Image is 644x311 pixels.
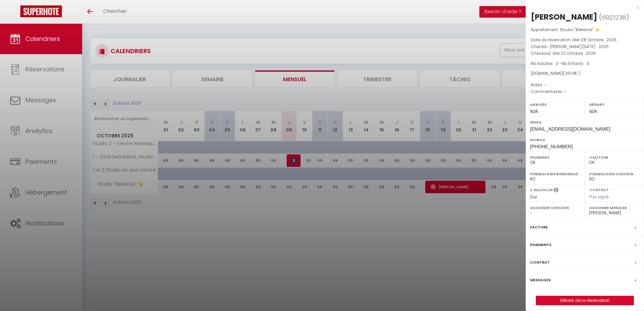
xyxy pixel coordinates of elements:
div: [DOMAIN_NAME] [531,70,639,77]
div: [PERSON_NAME] [531,12,597,22]
button: Détails de la réservation [536,296,634,305]
label: Messages [530,276,551,284]
label: Contrat [530,259,550,266]
p: Checkout : [531,50,639,57]
span: [PERSON_NAME][DATE] . 2025 [550,44,609,49]
span: Nb Adultes : 2 - [531,61,589,66]
span: - [544,82,547,88]
span: ( ) [599,13,629,22]
span: ( € ) [563,70,580,76]
p: Appartement : [531,26,639,33]
label: Caution [589,154,640,161]
label: Facture [530,224,548,231]
span: Nb Enfants : 0 [562,61,589,66]
p: Commentaires : [531,88,639,95]
span: [EMAIL_ADDRESS][DOMAIN_NAME] [530,126,610,132]
span: N/A [589,109,597,114]
span: Studio "Bellerive" ⭐️ [560,27,600,32]
span: N/A [530,109,538,114]
span: 6921238 [602,13,626,22]
p: Date de réservation : [531,37,639,43]
div: x [526,3,639,12]
label: Mobile [530,136,640,143]
span: Mer 08 Octobre . 2025 [573,37,617,43]
label: A relancer [530,187,553,193]
label: Paiement [530,154,580,161]
label: Paiements [530,241,551,248]
p: Checkin : [531,43,639,50]
i: Sélectionner OUI si vous souhaiter envoyer les séquences de messages post-checkout [554,187,558,195]
span: [PHONE_NUMBER] [530,144,573,149]
a: Détails de la réservation [536,296,634,305]
p: Notes : [531,82,639,88]
label: Formulaire Bienvenue [530,171,580,177]
span: - [564,89,567,94]
label: Assigner Menage [589,204,640,211]
label: Email [530,119,640,126]
label: Arrivée [530,101,580,108]
label: Formulaire Checkin [589,171,640,177]
label: Assigner Checkin [530,204,580,211]
span: 261.6 [565,70,574,76]
span: Mer 22 Octobre . 2025 [553,50,596,56]
span: Pas signé [589,194,609,200]
label: Contrat [589,187,609,192]
label: Départ [589,101,640,108]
